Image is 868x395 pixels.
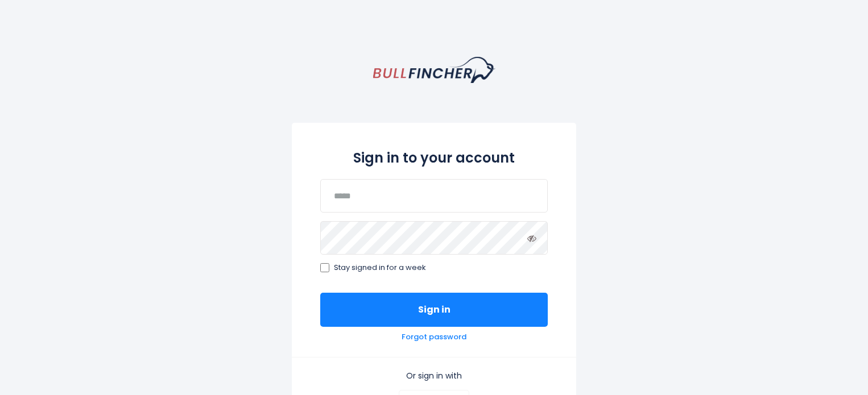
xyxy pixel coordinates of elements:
button: Sign in [320,293,548,327]
input: Stay signed in for a week [320,263,329,272]
h2: Sign in to your account [320,148,548,168]
a: homepage [373,57,495,83]
span: Stay signed in for a week [334,263,426,273]
a: Forgot password [402,332,466,342]
p: Or sign in with [320,371,548,381]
